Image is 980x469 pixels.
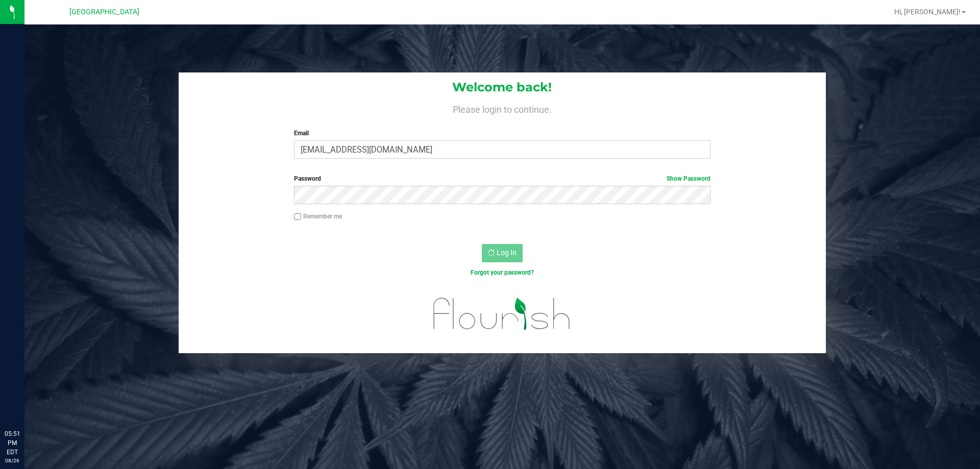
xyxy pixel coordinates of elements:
[667,175,710,182] a: Show Password
[179,81,826,94] h1: Welcome back!
[894,8,961,16] span: Hi, [PERSON_NAME]!
[179,102,826,114] h4: Please login to continue.
[5,429,20,457] p: 05:51 PM EDT
[294,212,342,221] label: Remember me
[5,457,20,464] p: 08/26
[471,269,534,276] a: Forgot your password?
[421,288,583,340] img: flourish_logo.svg
[497,249,517,257] span: Log In
[482,244,523,262] button: Log In
[294,175,321,182] span: Password
[294,129,710,138] label: Email
[69,8,139,16] span: [GEOGRAPHIC_DATA]
[294,213,301,220] input: Remember me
